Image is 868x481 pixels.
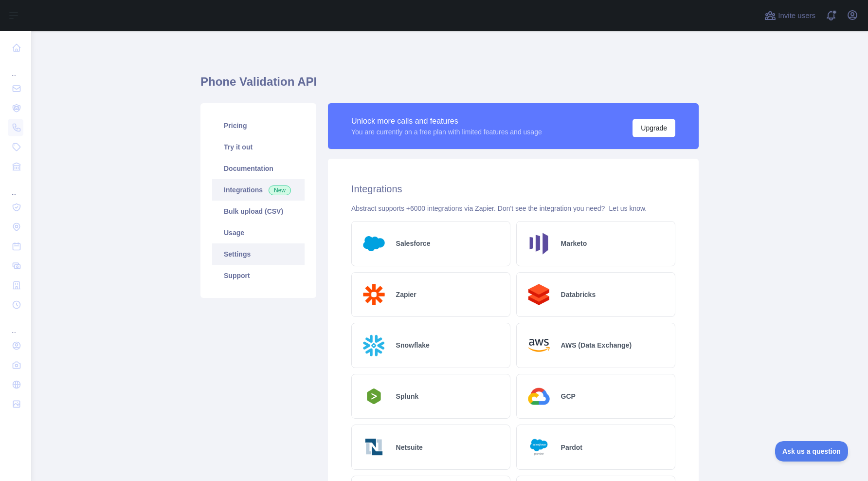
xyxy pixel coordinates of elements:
[396,340,430,350] h2: Snowflake
[212,158,305,179] a: Documentation
[212,201,305,222] a: Bulk upload (CSV)
[212,136,305,158] a: Try it out
[524,433,553,462] img: Logo
[609,204,647,212] a: Let us know.
[351,203,675,213] div: Abstract supports +6000 integrations via Zapier. Don't see the integration you need?
[8,177,23,197] div: ...
[212,265,305,286] a: Support
[360,386,388,407] img: Logo
[524,229,553,258] img: Logo
[360,433,388,462] img: Logo
[778,10,815,21] span: Invite users
[212,115,305,136] a: Pricing
[8,315,23,335] div: ...
[396,290,416,299] h2: Zapier
[351,182,675,196] h2: Integrations
[200,74,699,97] h1: Phone Validation API
[561,239,587,248] h2: Marketo
[775,441,849,462] iframe: Toggle Customer Support
[524,280,553,309] img: Logo
[269,185,291,195] span: New
[561,340,632,350] h2: AWS (Data Exchange)
[8,58,23,78] div: ...
[212,222,305,243] a: Usage
[633,119,675,137] button: Upgrade
[524,331,553,360] img: Logo
[360,229,388,258] img: Logo
[360,331,388,360] img: Logo
[212,243,305,265] a: Settings
[396,391,419,401] h2: Splunk
[561,290,596,299] h2: Databricks
[351,115,542,127] div: Unlock more calls and features
[396,443,423,452] h2: Netsuite
[351,127,542,137] div: You are currently on a free plan with limited features and usage
[212,179,305,201] a: Integrations New
[561,443,582,452] h2: Pardot
[762,8,817,23] button: Invite users
[396,239,431,248] h2: Salesforce
[561,391,576,401] h2: GCP
[524,382,553,411] img: Logo
[360,280,388,309] img: Logo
